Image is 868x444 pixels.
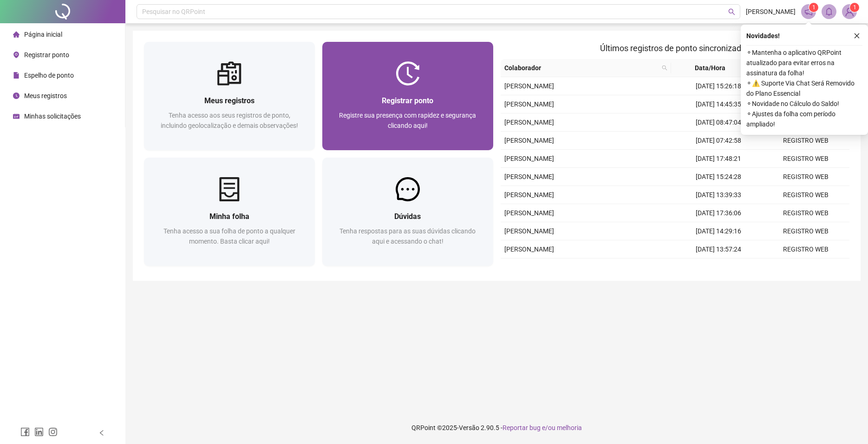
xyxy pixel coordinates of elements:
span: search [660,61,669,75]
span: facebook [20,427,30,437]
span: 1 [853,4,856,11]
span: Reportar bug e/ou melhoria [503,424,582,431]
td: REGISTRO WEB [762,204,849,222]
span: Registrar ponto [382,96,433,105]
span: [PERSON_NAME] [504,137,554,144]
span: [PERSON_NAME] [504,227,554,235]
a: Meus registrosTenha acesso aos seus registros de ponto, incluindo geolocalização e demais observa... [144,42,315,150]
td: [DATE] 14:29:16 [675,222,762,240]
td: [DATE] 13:57:24 [675,240,762,258]
sup: 1 [809,3,818,12]
span: 1 [812,4,816,11]
span: Espelho de ponto [24,72,74,79]
td: [DATE] 07:42:58 [675,132,762,150]
span: [PERSON_NAME] [504,82,554,90]
a: Minha folhaTenha acesso a sua folha de ponto a qualquer momento. Basta clicar aqui! [144,158,315,266]
span: search [728,8,735,15]
td: [DATE] 15:24:28 [675,168,762,186]
td: REGISTRO WEB [762,258,849,277]
span: [PERSON_NAME] [504,173,554,180]
img: 90715 [842,5,856,19]
span: notification [804,7,813,16]
span: [PERSON_NAME] [504,209,554,217]
span: Meus registros [204,96,255,105]
span: clock-circle [13,93,20,99]
span: Tenha respostas para as suas dúvidas clicando aqui e acessando o chat! [339,227,476,245]
span: [PERSON_NAME] [504,245,554,253]
span: [PERSON_NAME] [504,100,554,108]
td: [DATE] 08:47:04 [675,113,762,132]
span: [PERSON_NAME] [746,7,796,17]
td: [DATE] 09:13:32 [675,258,762,277]
sup: Atualize o seu contato no menu Meus Dados [850,3,859,12]
footer: QRPoint © 2025 - 2.90.5 - [125,411,868,444]
span: Minhas solicitações [24,113,81,120]
span: schedule [13,113,20,119]
span: Dúvidas [394,212,421,221]
td: [DATE] 17:36:06 [675,204,762,222]
span: bell [825,7,833,16]
span: ⚬ Mantenha o aplicativo QRPoint atualizado para evitar erros na assinatura da folha! [746,47,862,78]
span: Minha folha [209,212,249,221]
span: Registrar ponto [24,51,69,59]
span: Data/Hora [675,63,745,73]
td: [DATE] 15:26:18 [675,77,762,95]
span: [PERSON_NAME] [504,191,554,199]
span: linkedin [34,427,44,437]
span: [PERSON_NAME] [504,155,554,162]
span: Registre sua presença com rapidez e segurança clicando aqui! [339,112,476,129]
span: [PERSON_NAME] [504,119,554,126]
span: search [662,65,667,71]
span: Últimos registros de ponto sincronizados [600,43,750,53]
td: REGISTRO WEB [762,240,849,258]
span: ⚬ Novidade no Cálculo do Saldo! [746,99,862,109]
span: Versão [459,424,479,431]
a: Registrar pontoRegistre sua presença com rapidez e segurança clicando aqui! [322,42,493,150]
td: REGISTRO WEB [762,150,849,168]
td: [DATE] 17:48:21 [675,150,762,168]
td: [DATE] 13:39:33 [675,186,762,204]
span: ⚬ ⚠️ Suporte Via Chat Será Removido do Plano Essencial [746,78,862,99]
span: Meus registros [24,92,67,99]
span: Novidades ! [746,31,780,41]
td: REGISTRO WEB [762,222,849,240]
span: close [854,33,860,39]
span: Tenha acesso aos seus registros de ponto, incluindo geolocalização e demais observações! [161,112,298,129]
th: Data/Hora [671,59,757,77]
span: Tenha acesso a sua folha de ponto a qualquer momento. Basta clicar aqui! [163,227,295,245]
td: [DATE] 14:45:35 [675,95,762,113]
span: environment [13,52,20,58]
span: ⚬ Ajustes da folha com período ampliado! [746,109,862,129]
td: REGISTRO WEB [762,168,849,186]
span: home [13,31,20,38]
span: Página inicial [24,31,62,38]
span: file [13,72,20,79]
a: DúvidasTenha respostas para as suas dúvidas clicando aqui e acessando o chat! [322,158,493,266]
span: left [98,430,105,436]
span: instagram [48,427,58,437]
td: REGISTRO WEB [762,186,849,204]
span: Colaborador [504,63,658,73]
td: REGISTRO WEB [762,132,849,150]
